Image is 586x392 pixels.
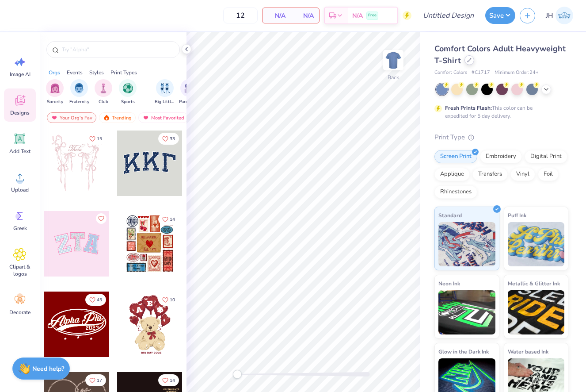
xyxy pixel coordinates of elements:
[155,79,175,105] button: filter button
[485,7,515,24] button: Save
[119,79,137,105] div: filter for Sports
[296,11,314,20] span: N/A
[508,279,560,288] span: Metallic & Glitter Ink
[11,186,29,193] span: Upload
[85,374,106,386] button: Like
[158,133,179,145] button: Like
[10,71,30,78] span: Image AI
[508,211,526,220] span: Puff Ink
[99,83,108,93] img: Club Image
[103,115,110,121] img: trending.gif
[434,43,566,66] span: Comfort Colors Adult Heavyweight T-Shirt
[158,294,179,306] button: Like
[170,378,175,383] span: 14
[158,374,179,386] button: Like
[61,45,174,54] input: Try "Alpha"
[542,7,577,24] a: JH
[170,137,175,141] span: 33
[97,137,102,141] span: 15
[67,69,83,77] div: Events
[508,290,565,334] img: Metallic & Glitter Ink
[434,132,568,142] div: Print Type
[74,83,84,93] img: Fraternity Image
[384,51,402,69] img: Back
[546,11,553,21] span: JH
[9,309,30,316] span: Decorate
[89,69,104,77] div: Styles
[69,99,89,105] span: Fraternity
[155,79,175,105] div: filter for Big Little Reveal
[438,290,495,334] img: Neon Ink
[50,83,60,93] img: Sorority Image
[49,69,60,77] div: Orgs
[438,279,460,288] span: Neon Ink
[179,79,199,105] div: filter for Parent's Weekend
[434,168,470,181] div: Applique
[97,378,102,383] span: 17
[368,12,377,19] span: Free
[85,133,106,145] button: Like
[388,73,399,81] div: Back
[121,99,135,105] span: Sports
[97,298,102,302] span: 45
[508,222,565,266] img: Puff Ink
[525,150,567,163] div: Digital Print
[472,168,508,181] div: Transfers
[138,112,188,123] div: Most Favorited
[99,112,136,123] div: Trending
[508,347,548,356] span: Water based Ink
[47,99,63,105] span: Sorority
[184,83,194,93] img: Parent's Weekend Image
[445,104,492,111] strong: Fresh Prints Flash:
[46,79,64,105] div: filter for Sorority
[9,148,30,155] span: Add Text
[158,213,179,225] button: Like
[352,11,363,20] span: N/A
[170,298,175,302] span: 10
[179,79,199,105] button: filter button
[51,115,58,121] img: most_fav.gif
[95,79,112,105] button: filter button
[434,185,477,199] div: Rhinestones
[155,99,175,105] span: Big Little Reveal
[268,11,285,20] span: N/A
[13,225,27,232] span: Greek
[510,168,535,181] div: Vinyl
[32,365,64,373] strong: Need help?
[438,222,495,266] img: Standard
[95,79,112,105] div: filter for Club
[438,211,462,220] span: Standard
[85,294,106,306] button: Like
[10,109,30,116] span: Designs
[480,150,522,163] div: Embroidery
[438,347,489,356] span: Glow in the Dark Ink
[416,7,481,24] input: Untitled Design
[472,69,490,77] span: # C1717
[69,79,89,105] div: filter for Fraternity
[119,79,137,105] button: filter button
[233,370,242,379] div: Accessibility label
[170,217,175,222] span: 14
[223,8,258,23] input: – –
[46,79,64,105] button: filter button
[99,99,108,105] span: Club
[434,150,477,163] div: Screen Print
[110,69,137,77] div: Print Types
[445,104,554,120] div: This color can be expedited for 5 day delivery.
[142,115,149,121] img: most_fav.gif
[5,263,34,277] span: Clipart & logos
[47,112,96,123] div: Your Org's Fav
[495,69,539,77] span: Minimum Order: 24 +
[96,213,107,224] button: Like
[123,83,133,93] img: Sports Image
[538,168,559,181] div: Foil
[160,83,170,93] img: Big Little Reveal Image
[434,69,467,77] span: Comfort Colors
[179,99,199,105] span: Parent's Weekend
[556,7,573,24] img: Jilian Hawkes
[69,79,89,105] button: filter button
